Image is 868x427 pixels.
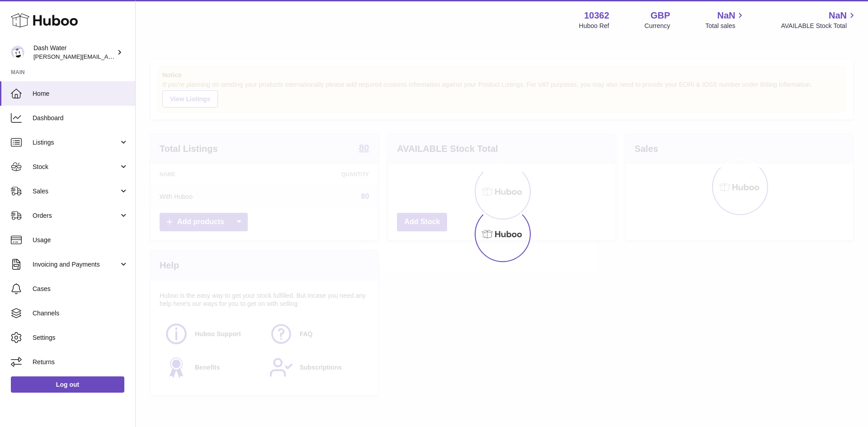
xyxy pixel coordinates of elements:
a: Log out [11,376,124,393]
span: [PERSON_NAME][EMAIL_ADDRESS][DOMAIN_NAME] [33,53,181,60]
span: Dashboard [33,114,128,122]
span: Orders [33,211,119,220]
span: NaN [829,9,847,22]
img: james@dash-water.com [11,46,24,59]
a: NaN AVAILABLE Stock Total [781,9,857,30]
span: Stock [33,163,119,171]
span: Sales [33,187,119,196]
span: Invoicing and Payments [33,260,119,269]
span: AVAILABLE Stock Total [781,22,857,30]
span: Usage [33,236,128,244]
strong: GBP [651,9,670,22]
span: Listings [33,138,119,147]
span: Home [33,89,128,98]
div: Huboo Ref [579,22,609,30]
span: Returns [33,358,128,366]
span: Cases [33,285,128,293]
span: Total sales [705,22,745,30]
div: Dash Water [33,44,115,61]
div: Currency [645,22,670,30]
span: NaN [717,9,735,22]
span: Settings [33,333,128,342]
a: NaN Total sales [705,9,745,30]
strong: 10362 [584,9,609,22]
span: Channels [33,309,128,318]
